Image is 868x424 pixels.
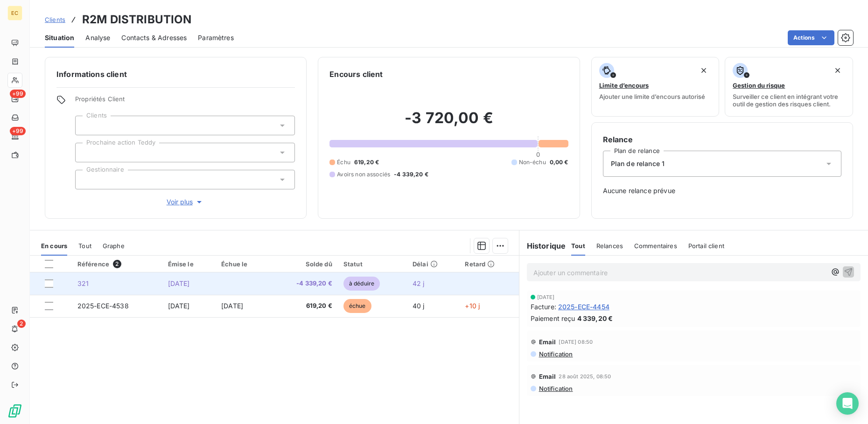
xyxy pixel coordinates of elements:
h2: -3 720,00 € [329,109,568,137]
span: +99 [10,90,26,98]
span: Tout [571,242,585,250]
span: Clients [45,16,65,23]
span: Aucune relance prévue [603,186,841,195]
span: à déduire [343,277,380,291]
span: Facture : [531,302,556,312]
div: Émise le [168,260,210,268]
span: Graphe [103,242,125,250]
span: Échu [337,158,350,167]
span: 28 août 2025, 08:50 [559,374,611,379]
input: Ajouter une valeur [83,148,91,157]
span: [DATE] [168,302,190,310]
span: +10 j [465,302,480,310]
h3: R2M DISTRIBUTION [82,11,191,28]
span: [DATE] [537,294,555,300]
span: 2 [113,260,121,268]
span: Commentaires [634,242,677,250]
h6: Informations client [56,69,295,80]
span: Contacts & Adresses [121,33,187,42]
span: Portail client [688,242,724,250]
span: Avoirs non associés [337,170,390,179]
span: Relances [596,242,623,250]
span: Gestion du risque [733,82,785,89]
span: Email [539,373,556,380]
h6: Encours client [329,69,383,80]
input: Ajouter une valeur [83,121,91,130]
div: Retard [465,260,513,268]
div: Open Intercom Messenger [836,392,859,415]
span: 2 [17,320,26,328]
span: Paramètres [198,33,234,42]
button: Gestion du risqueSurveiller ce client en intégrant votre outil de gestion des risques client. [725,57,853,117]
span: Limite d’encours [599,82,649,89]
span: +99 [10,127,26,135]
span: 321 [77,279,89,287]
div: Solde dû [275,260,332,268]
div: Échue le [221,260,264,268]
span: Analyse [85,33,110,42]
button: Actions [788,30,834,45]
span: Voir plus [167,197,204,207]
input: Ajouter une valeur [83,175,91,184]
div: Délai [413,260,454,268]
span: Propriétés Client [75,95,295,108]
span: 0,00 € [550,158,568,167]
span: Paiement reçu [531,313,575,323]
span: 619,20 € [354,158,379,167]
span: [DATE] [168,279,190,287]
span: échue [343,299,371,313]
span: Situation [45,33,74,42]
img: Logo LeanPay [7,403,22,418]
button: Limite d’encoursAjouter une limite d’encours autorisé [591,57,720,117]
span: Non-échu [519,158,546,167]
span: 4 339,20 € [577,313,613,323]
span: -4 339,20 € [394,170,428,179]
span: Plan de relance 1 [611,159,665,168]
h6: Historique [519,240,566,251]
span: -4 339,20 € [275,279,332,288]
span: Notification [538,350,573,358]
div: Statut [343,260,401,268]
span: 619,20 € [275,301,332,311]
div: Référence [77,260,157,268]
span: Email [539,338,556,346]
button: Voir plus [75,197,295,207]
span: 2025-ECE-4454 [558,302,609,312]
span: 0 [536,151,540,158]
div: EC [7,6,22,21]
a: Clients [45,15,65,24]
span: Surveiller ce client en intégrant votre outil de gestion des risques client. [733,93,845,108]
span: 2025-ECE-4538 [77,302,129,310]
h6: Relance [603,134,841,145]
span: En cours [41,242,67,250]
span: [DATE] 08:50 [559,339,593,345]
span: Ajouter une limite d’encours autorisé [599,93,705,100]
span: [DATE] [221,302,243,310]
span: Notification [538,385,573,392]
span: Tout [78,242,91,250]
span: 40 j [413,302,425,310]
span: 42 j [413,279,425,287]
